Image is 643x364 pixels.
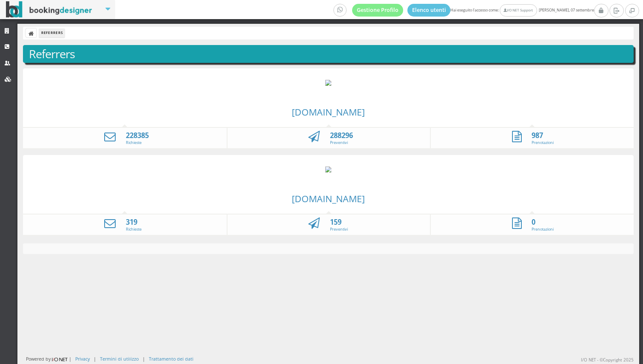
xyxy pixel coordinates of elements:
img: ionet_small_logo.png [51,356,69,363]
div: Preventivi [330,131,353,146]
div: Richieste [126,131,149,146]
a: Privacy [75,356,90,362]
div: Richieste [126,217,142,232]
span: Hai eseguito l'accesso come: [PERSON_NAME], 07 settembre [333,4,594,17]
strong: 319 [126,217,142,227]
div: Prenotazioni [532,131,554,146]
img: favicon.ico [325,166,331,189]
a: Trattamento dei dati [149,356,193,362]
a: Gestione Profilo [352,4,403,17]
a: [DOMAIN_NAME] [292,106,365,118]
a: Termini di utilizzo [100,356,139,362]
a: I/O NET Support [500,4,537,17]
strong: 987 [532,131,554,141]
strong: 159 [330,217,348,227]
div: Preventivi [330,217,348,232]
img: salento_favicon.ico [325,80,331,103]
a: [DOMAIN_NAME] [292,192,365,205]
div: Powered by | [26,356,71,363]
strong: 0 [532,217,554,227]
div: | [142,356,145,362]
li: REFERRERS [39,28,65,38]
h2: Referrers [29,47,628,61]
strong: 288296 [330,131,353,141]
strong: 228385 [126,131,149,141]
img: BookingDesigner.com [6,1,92,18]
a: Elenco utenti [407,4,451,17]
div: Prenotazioni [532,217,554,232]
div: | [94,356,96,362]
